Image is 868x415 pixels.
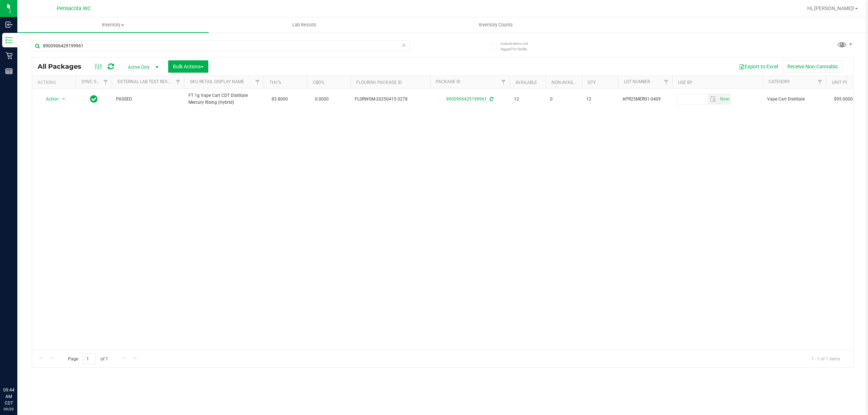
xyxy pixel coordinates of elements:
[588,80,596,85] a: Qty
[173,64,204,69] span: Bulk Actions
[401,40,406,50] span: Clear
[814,76,826,88] a: Filter
[5,21,13,28] inline-svg: Inbound
[116,96,180,103] span: PASSED
[355,96,426,103] span: FLSRWGM-20250415-3278
[100,76,112,88] a: Filter
[17,22,209,28] span: Inventory
[269,80,281,85] a: THC%
[489,97,493,102] span: Sync from Compliance System
[767,96,822,103] span: Vape Cart Distillate
[356,80,402,85] a: Flourish Package ID
[498,76,510,88] a: Filter
[718,94,731,104] span: Set Current date
[624,79,650,84] a: Lot Number
[552,80,584,85] a: Non-Available
[38,63,89,70] span: All Packages
[446,97,487,102] a: 8900906429199961
[501,41,537,52] span: Include items not tagged for facility
[39,94,59,104] span: Action
[190,79,244,84] a: Sku Retail Display Name
[168,60,208,73] button: Bulk Actions
[832,80,855,85] a: Unit Price
[282,22,326,28] span: Lab Results
[3,406,14,412] p: 09/20
[81,79,109,84] a: Sync Status
[400,17,591,33] a: Inventory Counts
[708,94,718,104] span: select
[7,357,29,379] iframe: Resource center
[311,94,332,104] span: 0.0000
[734,60,783,73] button: Export to Excel
[5,52,13,59] inline-svg: Retail
[59,94,68,104] span: select
[769,79,790,84] a: Category
[83,353,96,364] input: 1
[622,96,668,103] span: APR25MER01-0409
[3,387,14,406] p: 09:44 AM CDT
[660,76,672,88] a: Filter
[805,353,846,364] span: 1 - 1 of 1 items
[718,94,730,104] span: select
[5,68,13,75] inline-svg: Reports
[550,96,578,103] span: 0
[268,94,292,104] span: 83.8000
[807,5,854,11] span: Hi, [PERSON_NAME]!
[313,80,324,85] a: CBD%
[515,80,537,85] a: Available
[469,22,523,28] span: Inventory Counts
[830,94,859,104] span: $95.00000
[678,80,692,85] a: Use By
[783,60,842,73] button: Receive Non-Cannabis
[514,96,541,103] span: 12
[118,79,174,84] a: External Lab Test Result
[209,17,400,33] a: Lab Results
[586,96,614,103] span: 12
[62,353,114,364] span: Page of 1
[5,37,13,44] inline-svg: Inventory
[436,79,460,84] a: Package ID
[90,94,98,104] span: In Sync
[38,80,73,85] div: Actions
[188,92,259,106] span: FT 1g Vape Cart CDT Distillate Mercury Rising (Hybrid)
[252,76,264,88] a: Filter
[172,76,184,88] a: Filter
[17,17,209,33] a: Inventory
[32,40,410,51] input: Search Package ID, Item Name, SKU, Lot or Part Number...
[57,5,91,12] span: Pensacola WC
